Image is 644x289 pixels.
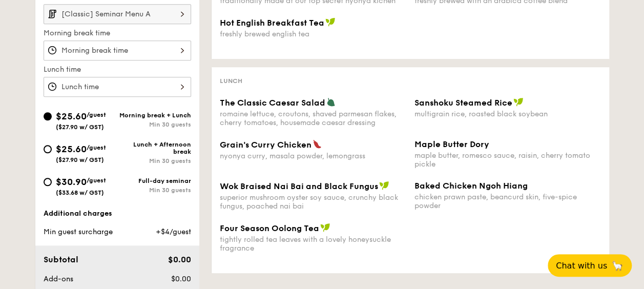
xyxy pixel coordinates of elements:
[220,30,406,38] div: freshly brewed english tea
[117,157,191,164] div: Min 30 guests
[325,17,336,27] img: icon-vegan.f8ff3823.svg
[220,98,325,108] span: The Classic Caesar Salad
[87,111,106,118] span: /guest
[117,112,191,119] div: Morning break + Lunch
[414,181,528,191] span: Baked Chicken Ngoh Hiang
[44,65,191,75] label: Lunch time
[220,193,406,211] div: superior mushroom oyster soy sauce, crunchy black fungus, poached nai bai
[220,77,242,85] span: Lunch
[44,28,191,38] label: Morning break time
[220,18,324,28] span: Hot English Breakfast Tea
[117,121,191,128] div: Min 30 guests
[379,181,389,190] img: icon-vegan.f8ff3823.svg
[313,139,322,149] img: icon-spicy.37a8142b.svg
[44,255,78,264] span: Subtotal
[513,97,524,107] img: icon-vegan.f8ff3823.svg
[174,4,191,24] img: icon-chevron-right.3c0dfbd6.svg
[56,189,104,196] span: ($33.68 w/ GST)
[171,275,191,283] span: $0.00
[220,140,311,150] span: Grain's Curry Chicken
[44,40,191,60] input: Morning break time
[44,145,52,153] input: $25.60/guest($27.90 w/ GST)Lunch + Afternoon breakMin 30 guests
[414,139,489,149] span: Maple Butter Dory
[220,152,406,160] div: nyonya curry, masala powder, lemongrass
[56,111,87,122] span: $25.60
[117,141,191,155] div: Lunch + Afternoon break
[44,112,52,120] input: $25.60/guest($27.90 w/ GST)Morning break + LunchMin 30 guests
[326,97,336,107] img: icon-vegetarian.fe4039eb.svg
[414,110,601,118] div: multigrain rice, roasted black soybean
[87,144,106,151] span: /guest
[44,178,52,186] input: $30.90/guest($33.68 w/ GST)Full-day seminarMin 30 guests
[414,98,512,108] span: Sanshoku Steamed Rice
[44,228,113,236] span: Min guest surcharge
[168,255,191,264] span: $0.00
[44,275,73,283] span: Add-ons
[56,176,87,188] span: $30.90
[220,110,406,127] div: romaine lettuce, croutons, shaved parmesan flakes, cherry tomatoes, housemade caesar dressing
[56,156,104,163] span: ($27.90 w/ GST)
[44,209,191,219] div: Additional charges
[220,235,406,253] div: tightly rolled tea leaves with a lovely honeysuckle fragrance
[414,193,601,210] div: chicken prawn paste, beancurd skin, five-spice powder
[414,151,601,169] div: maple butter, romesco sauce, raisin, cherry tomato pickle
[556,261,607,271] span: Chat with us
[117,177,191,184] div: Full-day seminar
[320,223,330,232] img: icon-vegan.f8ff3823.svg
[56,143,87,155] span: $25.60
[611,260,624,272] span: 🦙
[44,77,191,97] input: Lunch time
[220,181,378,191] span: Wok Braised Nai Bai and Black Fungus
[220,223,319,233] span: Four Season Oolong Tea
[87,177,106,184] span: /guest
[56,123,104,131] span: ($27.90 w/ GST)
[548,254,632,277] button: Chat with us🦙
[117,187,191,194] div: Min 30 guests
[155,228,191,236] span: +$4/guest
